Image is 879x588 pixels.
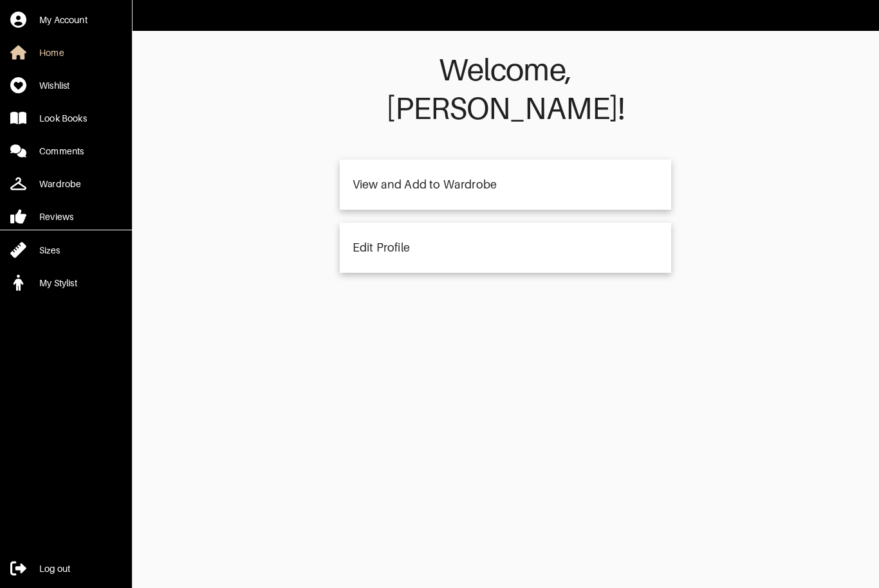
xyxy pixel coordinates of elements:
[386,51,625,126] span: Welcome, [PERSON_NAME] !
[39,244,60,257] div: Sizes
[39,79,69,92] div: Wishlist
[39,210,73,223] div: Reviews
[39,277,77,289] div: My Stylist
[39,178,81,190] div: Wardrobe
[39,14,88,26] div: My Account
[39,562,70,575] div: Log out
[39,46,64,59] div: Home
[39,112,87,125] div: Look Books
[353,242,410,253] div: Edit Profile
[39,145,84,158] div: Comments
[353,179,497,190] div: View and Add to Wardrobe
